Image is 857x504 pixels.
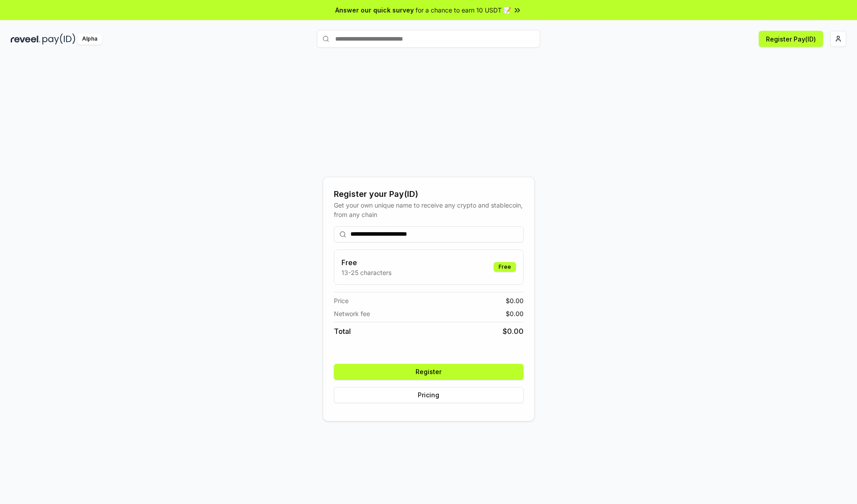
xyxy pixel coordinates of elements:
[334,188,524,200] div: Register your Pay(ID)
[334,200,524,219] div: Get your own unique name to receive any crypto and stablecoin, from any chain
[77,33,102,45] div: Alpha
[42,33,75,45] img: pay_id
[334,326,351,337] span: Total
[334,387,524,403] button: Pricing
[759,31,823,47] button: Register Pay(ID)
[494,262,516,272] div: Free
[335,5,414,15] span: Answer our quick survey
[334,309,370,318] span: Network fee
[334,296,349,305] span: Price
[334,364,524,380] button: Register
[11,33,41,45] img: reveel_dark
[341,257,391,268] h3: Free
[506,309,524,318] span: $ 0.00
[416,5,511,15] span: for a chance to earn 10 USDT 📝
[341,268,391,277] p: 13-25 characters
[503,326,524,337] span: $ 0.00
[506,296,524,305] span: $ 0.00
